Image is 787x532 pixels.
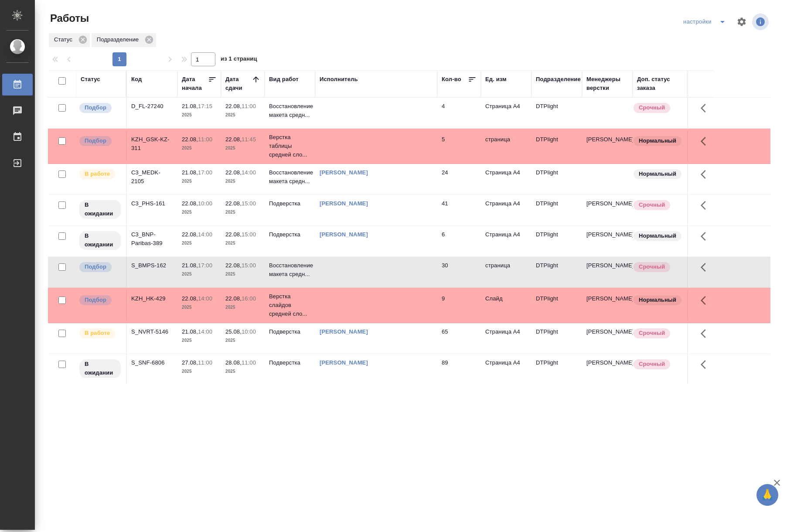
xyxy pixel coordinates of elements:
p: 17:00 [198,262,212,269]
p: [PERSON_NAME] [586,199,628,208]
p: Статус [54,35,75,44]
div: Статус [49,33,90,47]
span: Работы [48,11,89,25]
p: 22.08, [225,231,242,238]
div: Исполнитель выполняет работу [78,168,122,180]
td: Страница А4 [481,323,531,354]
td: DTPlight [531,226,582,256]
td: DTPlight [531,354,582,385]
p: Подверстка [269,230,311,239]
p: 22.08, [182,295,198,302]
div: Исполнитель назначен, приступать к работе пока рано [78,199,122,220]
div: KZH_GSK-KZ-311 [131,135,173,153]
div: Подразделение [536,75,581,84]
p: 22.08, [225,295,242,302]
td: 9 [437,290,481,321]
p: Нормальный [639,136,676,145]
button: Здесь прячутся важные кнопки [695,98,716,119]
p: Подверстка [269,327,311,336]
button: Здесь прячутся важные кнопки [695,323,716,344]
p: 2025 [182,367,217,376]
p: Подбор [85,263,106,271]
p: 2025 [225,367,260,376]
p: 10:00 [242,328,256,335]
div: Статус [81,75,100,84]
p: В работе [85,329,110,338]
p: 2025 [182,336,217,345]
div: Можно подбирать исполнителей [78,135,122,147]
p: 14:00 [198,295,212,302]
p: [PERSON_NAME] [586,135,628,144]
p: 21.08, [182,169,198,176]
td: 41 [437,195,481,225]
p: 2025 [225,336,260,345]
p: 22.08, [225,136,242,143]
p: Восстановление макета средн... [269,102,311,119]
div: Подразделение [92,33,156,47]
p: В работе [85,170,110,178]
button: Здесь прячутся важные кнопки [695,354,716,375]
p: 21.08, [182,328,198,335]
td: страница [481,131,531,161]
p: 21.08, [182,103,198,109]
div: Доп. статус заказа [637,75,683,92]
div: Исполнитель выполняет работу [78,327,122,339]
a: [PERSON_NAME] [320,231,368,238]
div: Кол-во [442,75,461,84]
p: 27.08, [182,359,198,366]
p: Подверстка [269,358,311,367]
td: Страница А4 [481,195,531,225]
p: Подбор [85,103,106,112]
td: 6 [437,226,481,256]
div: C3_MEDK-2105 [131,168,173,186]
p: [PERSON_NAME] [586,358,628,367]
p: 14:00 [242,169,256,176]
td: DTPlight [531,257,582,287]
p: 2025 [182,111,217,119]
p: [PERSON_NAME] [586,327,628,336]
p: 2025 [182,239,217,248]
p: 15:00 [242,231,256,238]
span: 🙏 [760,486,775,504]
p: В ожидании [85,360,116,377]
p: Подбор [85,296,106,304]
button: Здесь прячутся важные кнопки [695,195,716,216]
p: 2025 [225,303,260,312]
p: 11:45 [242,136,256,143]
p: 2025 [182,303,217,312]
button: 🙏 [756,484,778,506]
td: 65 [437,323,481,354]
button: Здесь прячутся важные кнопки [695,131,716,152]
td: Страница А4 [481,354,531,385]
td: 24 [437,164,481,194]
p: Срочный [639,360,665,368]
p: 14:00 [198,231,212,238]
div: C3_BNP-Paribas-389 [131,230,173,248]
button: Здесь прячутся важные кнопки [695,226,716,247]
p: Подразделение [97,35,142,44]
div: D_FL-27240 [131,102,173,111]
td: 30 [437,257,481,287]
p: Срочный [639,263,665,271]
p: 22.08, [182,231,198,238]
td: страница [481,257,531,287]
td: DTPlight [531,323,582,354]
p: Срочный [639,201,665,209]
p: 17:00 [198,169,212,176]
p: 2025 [225,111,260,119]
p: 17:15 [198,103,212,109]
div: Вид работ [269,75,299,84]
p: 2025 [225,239,260,248]
p: Нормальный [639,170,676,178]
p: 2025 [225,270,260,279]
div: Исполнитель назначен, приступать к работе пока рано [78,358,122,379]
p: Нормальный [639,296,676,304]
td: Страница А4 [481,98,531,128]
span: из 1 страниц [221,54,257,66]
p: 28.08, [225,359,242,366]
td: Страница А4 [481,226,531,256]
td: Страница А4 [481,164,531,194]
div: Код [131,75,142,84]
p: Срочный [639,103,665,112]
button: Здесь прячутся важные кнопки [695,164,716,185]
